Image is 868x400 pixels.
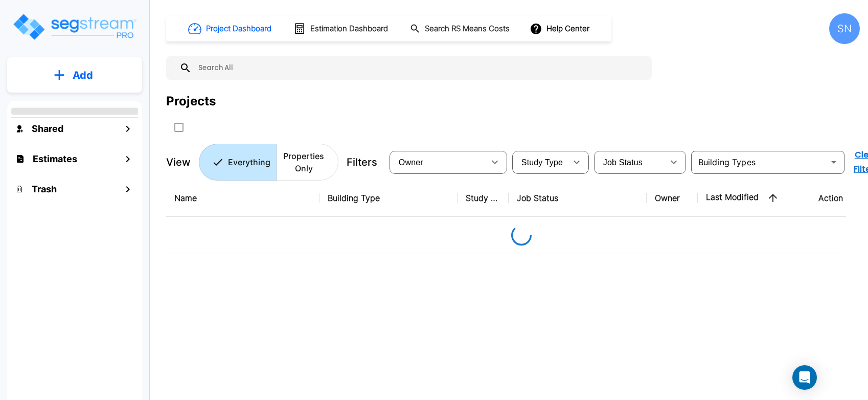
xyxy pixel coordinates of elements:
p: View [166,154,191,170]
p: Filters [347,154,377,170]
p: Add [73,68,93,83]
h1: Project Dashboard [206,23,271,35]
th: Study Type [458,180,509,217]
div: SN [829,13,860,44]
button: Open [827,155,841,169]
button: Search RS Means Costs [406,19,515,39]
h1: Trash [32,182,57,196]
div: Select [392,148,485,176]
h1: Shared [32,122,63,136]
p: Everything [228,156,270,168]
img: Logo [12,12,137,41]
span: Job Status [603,158,643,167]
h1: Estimation Dashboard [310,23,388,35]
p: Properties Only [282,150,326,174]
th: Last Modified [698,180,810,217]
div: Platform [199,144,338,181]
button: Project Dashboard [184,17,277,40]
button: Everything [199,144,277,181]
th: Owner [647,180,698,217]
div: Projects [166,92,216,110]
button: SelectAll [169,117,189,138]
span: Owner [399,158,423,167]
th: Building Type [319,180,458,217]
div: Select [514,148,566,176]
input: Search All [192,56,647,80]
th: Job Status [509,180,647,217]
h1: Search RS Means Costs [425,23,510,35]
div: Open Intercom Messenger [792,365,817,390]
button: Properties Only [276,144,338,181]
th: Name [166,180,319,217]
h1: Estimates [33,152,77,166]
button: Add [7,60,142,90]
span: Study Type [521,158,563,167]
div: Select [596,148,664,176]
button: Help Center [528,19,593,38]
input: Building Types [694,155,825,169]
button: Estimation Dashboard [289,18,394,39]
